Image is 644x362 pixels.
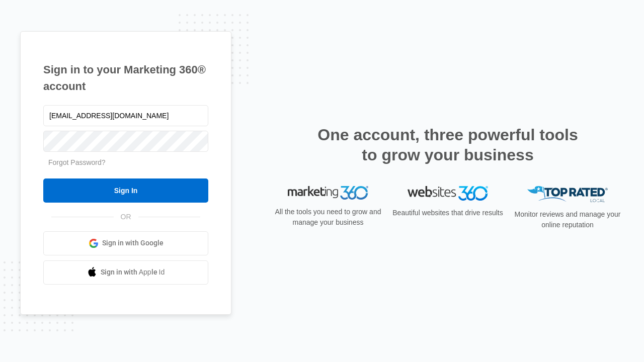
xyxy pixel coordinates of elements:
[101,267,165,278] span: Sign in with Apple Id
[408,186,488,201] img: Websites 360
[314,125,581,165] h2: One account, three powerful tools to grow your business
[288,186,368,200] img: Marketing 360
[43,105,208,126] input: Email
[43,178,208,203] input: Sign In
[114,212,138,222] span: OR
[43,260,208,285] a: Sign in with Apple Id
[48,158,106,166] a: Forgot Password?
[511,209,624,230] p: Monitor reviews and manage your online reputation
[43,61,208,95] h1: Sign in to your Marketing 360® account
[527,186,608,203] img: Top Rated Local
[391,208,504,218] p: Beautiful websites that drive results
[43,231,208,255] a: Sign in with Google
[102,238,164,248] span: Sign in with Google
[272,207,384,228] p: All the tools you need to grow and manage your business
